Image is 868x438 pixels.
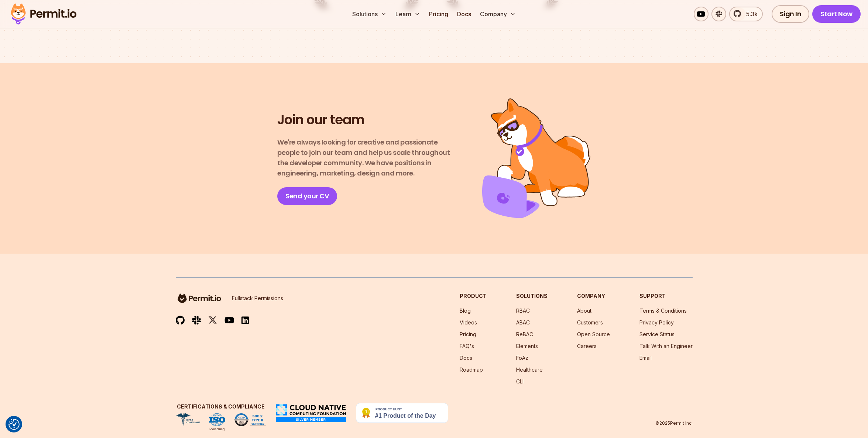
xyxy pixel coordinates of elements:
[639,307,687,314] a: Terms & Conditions
[208,316,217,325] img: twitter
[812,5,861,23] a: Start Now
[176,292,223,304] img: logo
[639,343,693,349] a: Talk With an Engineer
[454,7,474,21] a: Docs
[577,331,610,337] a: Open Source
[241,316,249,324] img: linkedin
[516,331,533,337] a: ReBAC
[460,292,487,300] h3: Product
[7,1,80,27] img: Permit logo
[349,7,390,21] button: Solutions
[277,137,456,178] p: We're always looking for creative and passionate people to join our team and help us scale throug...
[426,7,451,21] a: Pricing
[655,420,693,426] p: © 2025 Permit Inc.
[516,292,548,300] h3: Solutions
[209,426,225,432] div: Pending
[392,7,423,21] button: Learn
[8,419,20,430] img: Revisit consent button
[277,111,364,129] h2: Join our team
[477,7,519,21] button: Company
[209,413,225,427] img: ISO
[639,292,693,300] h3: Support
[356,403,448,423] img: Permit.io - Never build permissions again | Product Hunt
[516,307,530,314] a: RBAC
[460,307,471,314] a: Blog
[639,319,674,326] a: Privacy Policy
[516,378,524,385] a: CLI
[460,343,474,349] a: FAQ's
[577,307,591,314] a: About
[460,355,472,361] a: Docs
[639,331,675,337] a: Service Status
[742,10,758,18] span: 5.3k
[460,331,476,337] a: Pricing
[192,315,201,325] img: slack
[232,295,283,302] p: Fullstack Permissions
[277,187,337,205] a: Send your CV
[577,319,603,326] a: Customers
[8,419,20,430] button: Consent Preferences
[516,319,530,326] a: ABAC
[460,319,477,326] a: Videos
[234,413,266,427] img: SOC
[577,343,597,349] a: Careers
[516,343,538,349] a: Elements
[176,413,200,427] img: HIPAA
[729,7,763,21] a: 5.3k
[772,5,810,23] a: Sign In
[482,98,591,218] img: Join us
[516,355,528,361] a: FoAz
[460,366,483,373] a: Roadmap
[577,292,610,300] h3: Company
[224,316,234,324] img: youtube
[516,366,543,373] a: Healthcare
[176,403,266,410] h3: Certifications & Compliance
[176,316,185,325] img: github
[639,355,652,361] a: Email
